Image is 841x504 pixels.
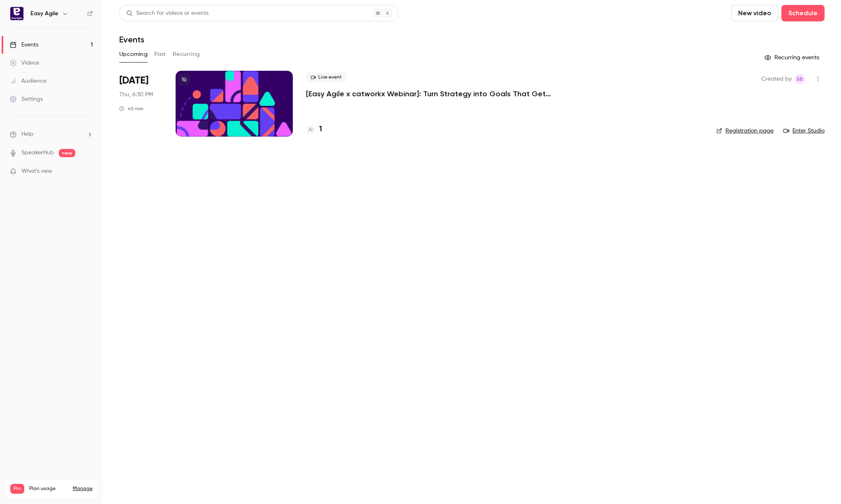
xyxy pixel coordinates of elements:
button: Schedule [781,5,825,21]
a: 1 [306,124,322,135]
span: What's new [21,167,52,176]
span: Thu, 6:30 PM [119,91,153,99]
span: [DATE] [119,74,148,87]
button: Past [154,48,166,61]
span: Sadhana Balaji [795,74,805,84]
span: Plan usage [29,485,68,492]
span: new [59,149,75,157]
p: / 150 [78,494,93,501]
span: 0 [78,495,81,500]
a: Manage [73,485,93,492]
p: Videos [10,494,26,501]
button: Upcoming [119,48,148,61]
h6: Easy Agile [30,9,58,18]
div: Settings [10,95,43,103]
iframe: Noticeable Trigger [83,168,93,175]
div: Events [10,41,38,49]
li: help-dropdown-opener [10,130,93,139]
h4: 1 [319,124,322,135]
a: Registration page [716,127,774,135]
img: Easy Agile [10,7,23,20]
span: SB [797,74,803,84]
a: Enter Studio [783,127,825,135]
a: [Easy Agile x catworkx Webinar]: Turn Strategy into Goals That Get Delivered [306,89,553,99]
button: Recurring events [761,51,825,64]
div: Videos [10,59,39,67]
span: Created by [761,74,792,84]
span: Live event [306,72,347,82]
button: Recurring [173,48,200,61]
div: Sep 4 Thu, 6:30 PM (Australia/Sydney) [119,71,162,137]
h1: Events [119,35,144,44]
button: New video [731,5,778,21]
div: Search for videos or events [126,9,209,18]
span: Help [21,130,33,139]
div: 45 min [119,105,144,112]
div: Audience [10,77,46,85]
span: Pro [10,484,24,494]
a: SpeakerHub [21,149,54,157]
